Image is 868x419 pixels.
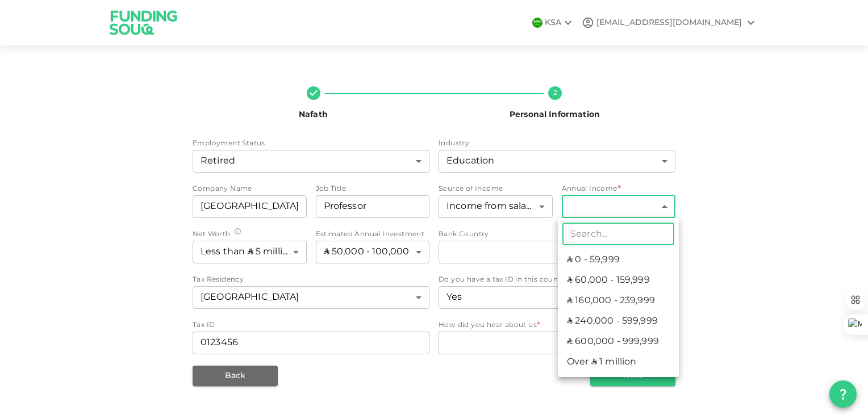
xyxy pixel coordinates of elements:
[558,352,679,372] li: Over ʢ 1 million
[558,291,679,311] li: ʢ 160,000 - 239,999
[558,332,679,352] li: ʢ 600,000 - 999,999
[558,311,679,332] li: ʢ 240,000 - 599,999
[562,223,674,245] input: Search...
[558,270,679,291] li: ʢ 60,000 - 159,999
[558,250,679,270] li: ʢ 0 - 59,999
